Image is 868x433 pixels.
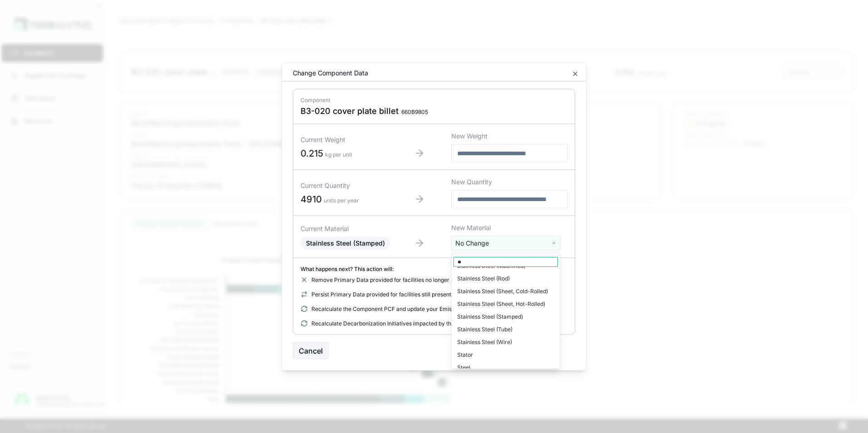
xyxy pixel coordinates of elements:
div: Stainless Steel (Tube) [454,323,558,336]
div: Stainless Steel (Stamped) [454,310,558,323]
sub: 2 [358,165,360,169]
span: kg CO e / kg [345,163,372,168]
div: Stainless Steel (Rod) [454,272,558,285]
span: 4.48 [318,159,334,170]
div: Stator [454,349,558,361]
div: Stainless Steel (Sheet, Cold-Rolled) [454,285,558,298]
div: Stainless Steel (Sheet, Hot-Rolled) [454,298,558,310]
svg: View audit trail [335,161,343,168]
div: No Change [451,253,560,369]
div: Stainless Steel (Wire) [454,336,558,349]
div: Steel [454,361,558,374]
